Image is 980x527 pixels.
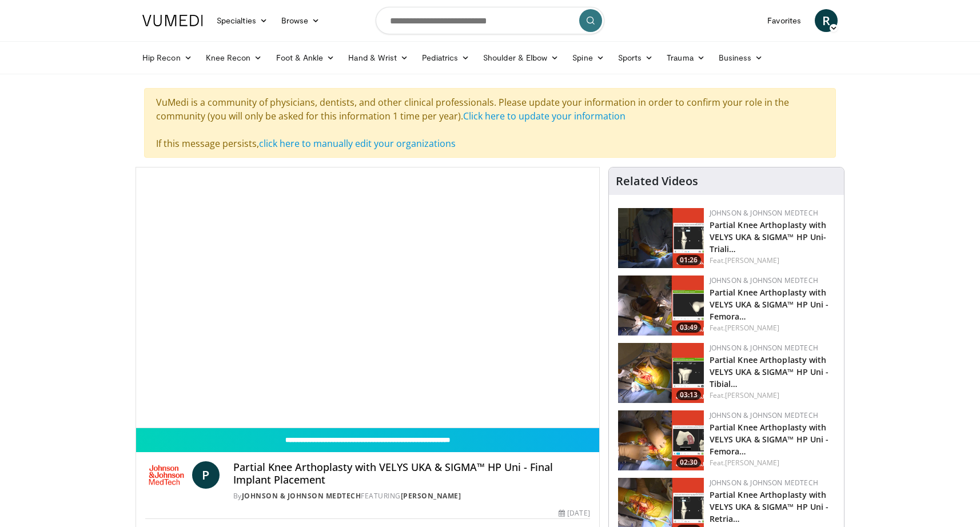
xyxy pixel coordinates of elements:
div: Feat. [710,458,835,468]
img: 27e23ca4-618a-4dda-a54e-349283c0b62a.png.150x105_q85_crop-smart_upscale.png [618,410,704,470]
a: Hand & Wrist [341,46,415,69]
a: Partial Knee Arthoplasty with VELYS UKA & SIGMA™ HP Uni - Retria… [710,489,829,524]
a: Foot & Ankle [269,46,342,69]
a: Hip Recon [136,46,199,69]
a: R [815,9,838,32]
a: 03:49 [618,276,704,336]
a: click here to manually edit your organizations [259,137,456,150]
a: [PERSON_NAME] [725,255,779,265]
div: [DATE] [559,508,589,518]
img: VuMedi Logo [142,15,203,26]
img: Johnson & Johnson MedTech [145,461,188,489]
video-js: Video Player [136,167,599,428]
a: Johnson & Johnson MedTech [242,491,361,501]
div: By FEATURING [233,491,590,501]
span: 01:26 [676,255,701,265]
a: 01:26 [618,208,704,268]
span: 03:49 [676,322,701,333]
img: 13513cbe-2183-4149-ad2a-2a4ce2ec625a.png.150x105_q85_crop-smart_upscale.png [618,276,704,336]
a: Partial Knee Arthoplasty with VELYS UKA & SIGMA™ HP Uni- Triali… [710,219,827,254]
div: Feat. [710,255,835,266]
a: [PERSON_NAME] [725,323,779,333]
a: [PERSON_NAME] [401,491,461,501]
a: Specialties [210,9,274,32]
a: Click here to update your information [463,110,626,122]
h4: Related Videos [616,174,698,188]
div: Feat. [710,390,835,401]
a: P [192,461,220,489]
a: 02:30 [618,410,704,470]
a: Partial Knee Arthoplasty with VELYS UKA & SIGMA™ HP Uni - Tibial… [710,354,829,389]
a: Johnson & Johnson MedTech [710,343,818,353]
a: Favorites [760,9,808,32]
img: fca33e5d-2676-4c0d-8432-0e27cf4af401.png.150x105_q85_crop-smart_upscale.png [618,343,704,403]
h4: Partial Knee Arthoplasty with VELYS UKA & SIGMA™ HP Uni - Final Implant Placement [233,461,590,486]
a: Johnson & Johnson MedTech [710,208,818,218]
a: Spine [565,46,611,69]
a: Browse [274,9,327,32]
div: Feat. [710,323,835,333]
a: Knee Recon [199,46,269,69]
a: [PERSON_NAME] [725,458,779,468]
a: Johnson & Johnson MedTech [710,478,818,488]
a: Sports [611,46,660,69]
span: 02:30 [676,457,701,468]
a: Partial Knee Arthoplasty with VELYS UKA & SIGMA™ HP Uni - Femora… [710,287,829,322]
a: Johnson & Johnson MedTech [710,276,818,285]
img: 54517014-b7e0-49d7-8366-be4d35b6cc59.png.150x105_q85_crop-smart_upscale.png [618,208,704,268]
a: Trauma [660,46,712,69]
a: Johnson & Johnson MedTech [710,410,818,420]
a: Pediatrics [415,46,476,69]
span: 03:13 [676,390,701,400]
a: Business [712,46,770,69]
a: 03:13 [618,343,704,403]
a: [PERSON_NAME] [725,390,779,400]
input: Search topics, interventions [376,7,604,34]
div: VuMedi is a community of physicians, dentists, and other clinical professionals. Please update yo... [144,88,836,158]
a: Shoulder & Elbow [476,46,565,69]
a: Partial Knee Arthoplasty with VELYS UKA & SIGMA™ HP Uni - Femora… [710,422,829,457]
